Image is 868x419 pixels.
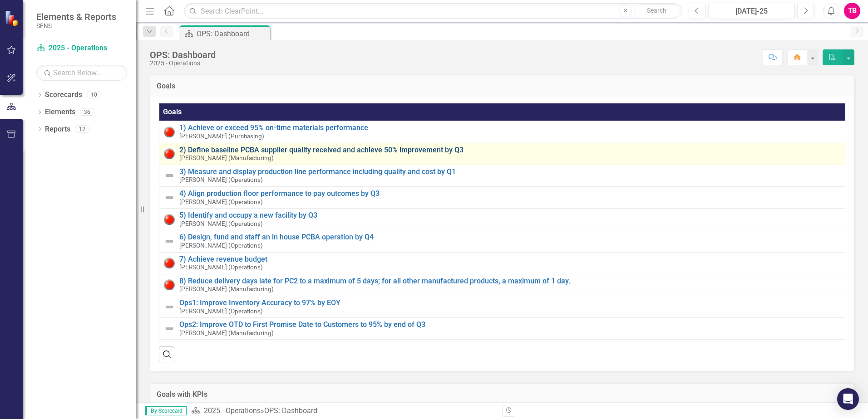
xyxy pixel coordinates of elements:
[179,155,274,161] small: [PERSON_NAME] (Manufacturing)
[179,264,263,271] small: [PERSON_NAME] (Operations)
[75,125,89,133] div: 12
[179,277,845,285] a: 8) Reduce delivery days late for PC2 to a maximum of 5 days; for all other manufactured products,...
[159,318,850,340] td: Double-Click to Edit Right Click for Context Menu
[711,6,792,17] div: [DATE]-25
[179,308,263,315] small: [PERSON_NAME] (Operations)
[36,65,127,81] input: Search Below...
[179,199,263,205] small: [PERSON_NAME] (Operations)
[179,133,264,140] small: [PERSON_NAME] (Purchasing)
[150,60,216,67] div: 2025 - Operations
[159,274,850,296] td: Double-Click to Edit Right Click for Context Menu
[157,82,848,90] h3: Goals
[179,233,845,241] a: 6) Design, fund and staff an in house PCBA operation by Q4
[179,190,845,198] a: 4) Align production floor performance to pay outcomes by Q3
[184,3,682,19] input: Search ClearPoint...
[157,390,848,399] h3: Goals with KPIs
[164,236,175,247] img: Not Defined
[179,146,845,154] a: 2) Define baseline PCBA supplier quality received and achieve 50% improvement by Q3
[159,121,850,143] td: Double-Click to Edit Right Click for Context Menu
[164,192,175,203] img: Not Defined
[708,3,795,19] button: [DATE]-25
[45,90,82,100] a: Scorecards
[80,108,94,116] div: 36
[145,406,187,415] span: By Scorecard
[87,91,101,99] div: 10
[264,406,317,415] div: OPS: Dashboard
[159,143,850,165] td: Double-Click to Edit Right Click for Context Menu
[634,5,680,17] button: Search
[164,279,175,290] img: Red: Critical Issues/Off-Track
[36,22,116,29] small: SENS
[179,176,263,183] small: [PERSON_NAME] (Operations)
[179,242,263,249] small: [PERSON_NAME] (Operations)
[179,299,845,307] a: Ops1: Improve Inventory Accuracy to 97% by EOY
[179,220,263,227] small: [PERSON_NAME] (Operations)
[179,168,845,176] a: 3) Measure and display production line performance including quality and cost by Q1
[647,7,666,14] span: Search
[844,3,860,19] button: TB
[164,127,175,137] img: Red: Critical Issues/Off-Track
[179,330,274,336] small: [PERSON_NAME] (Manufacturing)
[837,388,859,410] div: Open Intercom Messenger
[164,214,175,225] img: Red: Critical Issues/Off-Track
[5,10,20,26] img: ClearPoint Strategy
[164,170,175,181] img: Not Defined
[204,406,261,415] a: 2025 - Operations
[179,211,845,219] a: 5) Identify and occupy a new facility by Q3
[36,43,127,54] a: 2025 - Operations
[36,11,116,22] span: Elements & Reports
[159,187,850,209] td: Double-Click to Edit Right Click for Context Menu
[159,296,850,317] td: Double-Click to Edit Right Click for Context Menu
[159,165,850,186] td: Double-Click to Edit Right Click for Context Menu
[179,286,274,292] small: [PERSON_NAME] (Manufacturing)
[197,28,268,39] div: OPS: Dashboard
[164,148,175,159] img: Red: Critical Issues/Off-Track
[150,50,216,60] div: OPS: Dashboard
[179,321,845,329] a: Ops2: Improve OTD to First Promise Date to Customers to 95% by end of Q3
[159,209,850,230] td: Double-Click to Edit Right Click for Context Menu
[179,255,845,263] a: 7) Achieve revenue budget
[45,107,75,117] a: Elements
[191,406,495,416] div: »
[159,230,850,252] td: Double-Click to Edit Right Click for Context Menu
[45,124,70,135] a: Reports
[164,323,175,334] img: Not Defined
[159,252,850,274] td: Double-Click to Edit Right Click for Context Menu
[179,124,845,132] a: 1) Achieve or exceed 95% on-time materials performance
[164,258,175,268] img: Red: Critical Issues/Off-Track
[164,302,175,312] img: Not Defined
